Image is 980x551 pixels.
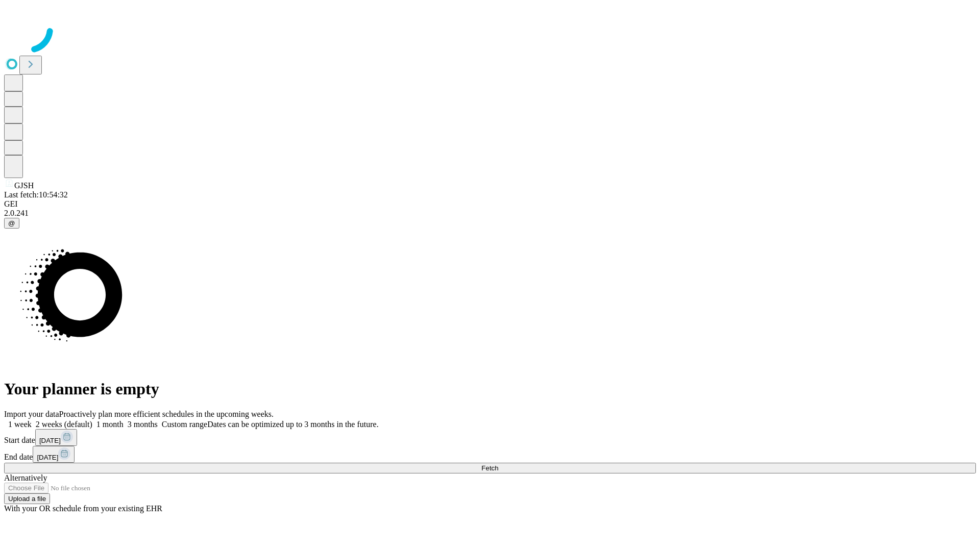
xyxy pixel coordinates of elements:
[36,420,92,429] span: 2 weeks (default)
[4,493,50,504] button: Upload a file
[8,420,32,429] span: 1 week
[59,410,274,418] span: Proactively plan more efficient schedules in the upcoming weeks.
[4,463,976,473] button: Fetch
[4,504,162,513] span: With your OR schedule from your existing EHR
[35,429,77,446] button: [DATE]
[128,420,158,429] span: 3 months
[4,410,59,418] span: Import your data
[4,199,976,209] div: GEI
[4,209,976,218] div: 2.0.241
[207,420,378,429] span: Dates can be optimized up to 3 months in the future.
[4,218,19,229] button: @
[481,464,498,472] span: Fetch
[14,181,34,190] span: GJSH
[4,190,68,199] span: Last fetch: 10:54:32
[162,420,207,429] span: Custom range
[4,380,976,398] h1: Your planner is empty
[33,446,75,463] button: [DATE]
[96,420,124,429] span: 1 month
[8,219,15,227] span: @
[39,437,61,444] span: [DATE]
[37,454,58,461] span: [DATE]
[4,446,976,463] div: End date
[4,473,47,482] span: Alternatively
[4,429,976,446] div: Start date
